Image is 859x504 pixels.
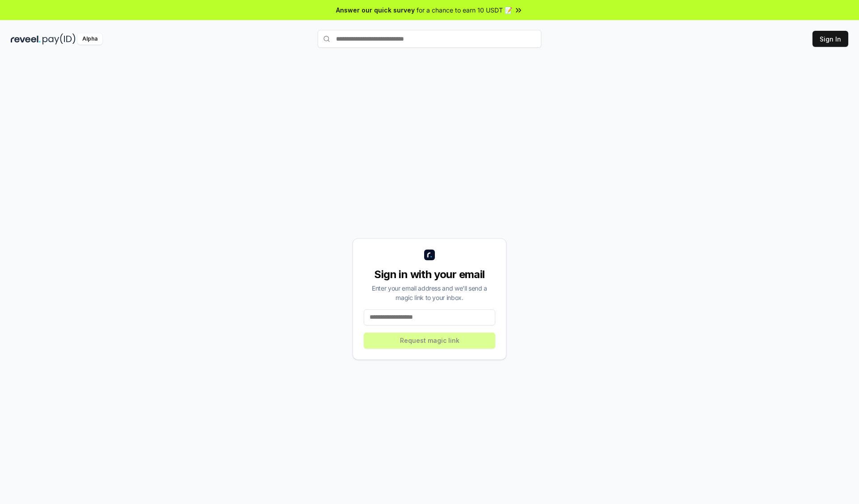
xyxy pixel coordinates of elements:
div: Sign in with your email [364,267,495,282]
img: logo_small [424,250,435,260]
img: reveel_dark [11,33,41,45]
span: Answer our quick survey [336,5,415,15]
img: pay_id [43,33,76,45]
span: for a chance to earn 10 USDT 📝 [417,5,512,15]
div: Alpha [77,33,102,45]
div: Enter your email address and we’ll send a magic link to your inbox. [364,283,495,302]
button: Sign In [812,31,848,47]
